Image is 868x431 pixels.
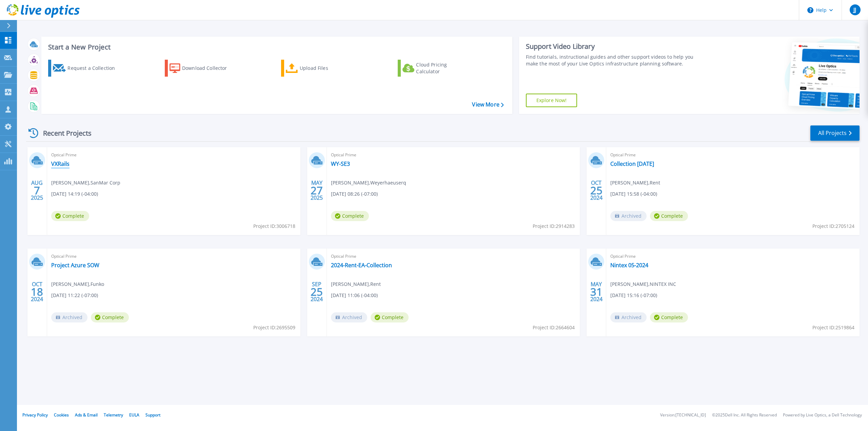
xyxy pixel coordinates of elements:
[310,279,323,304] div: SEP 2024
[75,412,98,418] a: Ads & Email
[310,178,323,203] div: MAY 2025
[51,179,120,187] span: [PERSON_NAME] , SanMar Corp
[590,188,603,193] span: 25
[812,324,854,331] span: Project ID: 2519864
[22,412,48,418] a: Privacy Policy
[104,412,123,418] a: Telemetry
[610,179,660,187] span: [PERSON_NAME] , Rent
[311,289,323,295] span: 25
[533,324,575,331] span: Project ID: 2664604
[331,253,576,260] span: Optical Prime
[51,211,89,221] span: Complete
[300,61,354,75] div: Upload Files
[610,151,855,159] span: Optical Prime
[610,280,676,288] span: [PERSON_NAME] , NINTEX INC
[51,253,296,260] span: Optical Prime
[610,253,855,260] span: Optical Prime
[660,413,706,417] li: Version: [TECHNICAL_ID]
[91,312,129,322] span: Complete
[398,60,473,77] a: Cloud Pricing Calculator
[331,262,392,269] a: 2024-Rent-EA-Collection
[416,61,470,75] div: Cloud Pricing Calculator
[526,42,702,51] div: Support Video Library
[590,178,603,203] div: OCT 2024
[48,43,504,51] h3: Start a New Project
[331,190,378,198] span: [DATE] 08:26 (-07:00)
[48,60,124,77] a: Request a Collection
[331,211,369,221] span: Complete
[51,262,99,269] a: Project Azure SOW
[51,190,98,198] span: [DATE] 14:19 (-04:00)
[812,222,854,230] span: Project ID: 2705124
[311,188,323,193] span: 27
[610,312,647,322] span: Archived
[54,412,69,418] a: Cookies
[31,289,43,295] span: 18
[526,94,577,107] a: Explore Now!
[610,190,657,198] span: [DATE] 15:58 (-04:00)
[331,292,378,299] span: [DATE] 11:06 (-04:00)
[51,280,104,288] span: [PERSON_NAME] , Funko
[610,292,657,299] span: [DATE] 15:16 (-07:00)
[253,222,295,230] span: Project ID: 3006718
[783,413,862,417] li: Powered by Live Optics, a Dell Technology
[526,54,702,67] div: Find tutorials, instructional guides and other support videos to help you make the most of your L...
[281,60,357,77] a: Upload Files
[51,312,87,322] span: Archived
[26,125,101,141] div: Recent Projects
[610,211,647,221] span: Archived
[331,179,406,187] span: [PERSON_NAME] , Weyerhaeuserq
[610,262,648,269] a: Nintex 05-2024
[31,178,43,203] div: AUG 2025
[331,312,367,322] span: Archived
[650,211,688,221] span: Complete
[650,312,688,322] span: Complete
[371,312,409,322] span: Complete
[810,125,860,141] a: All Projects
[145,412,160,418] a: Support
[712,413,777,417] li: © 2025 Dell Inc. All Rights Reserved
[51,160,70,167] a: VXRails
[129,412,139,418] a: EULA
[853,7,856,13] span: JJ
[51,292,98,299] span: [DATE] 11:22 (-07:00)
[31,279,43,304] div: OCT 2024
[533,222,575,230] span: Project ID: 2914283
[331,160,350,167] a: WY-SE3
[590,289,603,295] span: 31
[51,151,296,159] span: Optical Prime
[331,151,576,159] span: Optical Prime
[253,324,295,331] span: Project ID: 2695509
[165,60,240,77] a: Download Collector
[610,160,654,167] a: Collection [DATE]
[67,61,122,75] div: Request a Collection
[34,188,40,193] span: 7
[331,280,381,288] span: [PERSON_NAME] , Rent
[590,279,603,304] div: MAY 2024
[472,101,504,108] a: View More
[182,61,236,75] div: Download Collector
